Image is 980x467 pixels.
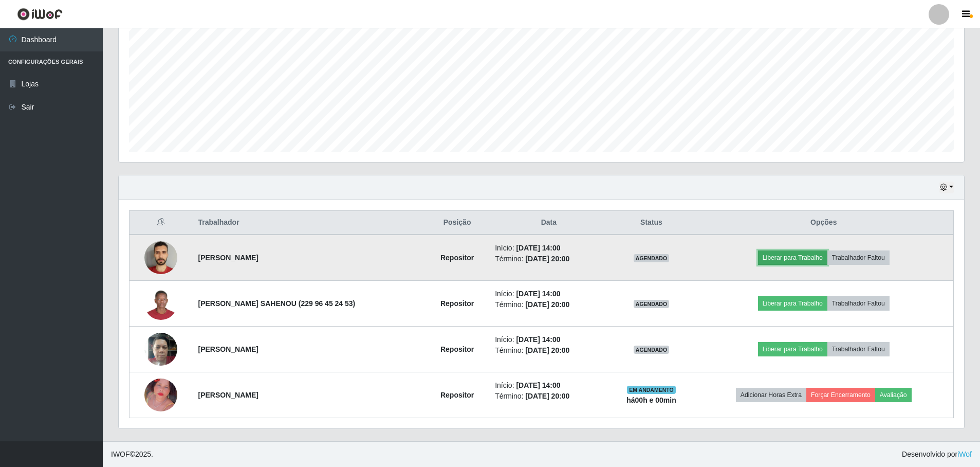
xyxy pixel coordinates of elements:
[198,254,258,262] strong: [PERSON_NAME]
[626,396,676,404] strong: há 00 h e 00 min
[192,211,426,235] th: Trabalhador
[525,300,569,309] time: [DATE] 20:00
[516,244,560,252] time: [DATE] 14:00
[634,254,670,262] span: AGENDADO
[525,392,569,400] time: [DATE] 20:00
[495,289,602,299] li: Início:
[198,391,258,399] strong: [PERSON_NAME]
[957,450,972,458] a: iWof
[144,241,177,274] img: 1744568230995.jpeg
[736,388,806,402] button: Adicionar Horas Extra
[525,346,569,354] time: [DATE] 20:00
[608,211,694,235] th: Status
[440,299,474,308] strong: Repositor
[495,334,602,345] li: Início:
[694,211,954,235] th: Opções
[627,386,676,394] span: EM ANDAMENTO
[198,345,258,353] strong: [PERSON_NAME]
[634,346,670,354] span: AGENDADO
[17,8,63,21] img: CoreUI Logo
[495,345,602,356] li: Término:
[516,290,560,298] time: [DATE] 14:00
[426,211,489,235] th: Posição
[875,388,912,402] button: Avaliação
[827,342,890,356] button: Trabalhador Faltou
[144,327,177,371] img: 1752240296701.jpeg
[516,381,560,389] time: [DATE] 14:00
[758,296,827,311] button: Liberar para Trabalho
[440,391,474,399] strong: Repositor
[495,299,602,310] li: Término:
[440,254,474,262] strong: Repositor
[758,250,827,265] button: Liberar para Trabalho
[516,335,560,344] time: [DATE] 14:00
[758,342,827,356] button: Liberar para Trabalho
[111,449,153,460] span: © 2025 .
[440,345,474,353] strong: Repositor
[489,211,608,235] th: Data
[525,255,569,263] time: [DATE] 20:00
[144,287,177,320] img: 1751668430791.jpeg
[902,449,972,460] span: Desenvolvido por
[806,388,875,402] button: Forçar Encerramento
[827,296,890,311] button: Trabalhador Faltou
[111,450,130,458] span: IWOF
[495,380,602,391] li: Início:
[144,366,177,424] img: 1754175033426.jpeg
[495,254,602,264] li: Término:
[198,299,355,308] strong: [PERSON_NAME] SAHENOU (229 96 45 24 53)
[827,250,890,265] button: Trabalhador Faltou
[634,300,670,308] span: AGENDADO
[495,391,602,402] li: Término:
[495,243,602,254] li: Início:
